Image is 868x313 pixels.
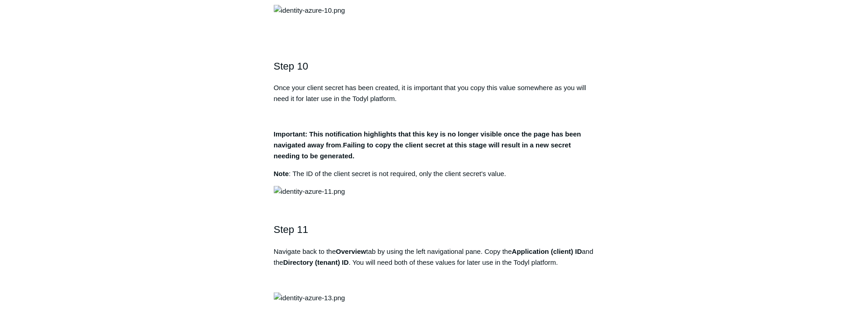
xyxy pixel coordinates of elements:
strong: Overview [336,247,366,255]
strong: Directory (tenant) ID [283,258,349,266]
p: Once your client secret has been created, it is important that you copy this value somewhere as y... [274,82,595,104]
h2: Step 11 [274,222,595,237]
p: Navigate back to the tab by using the left navigational pane. Copy the and the . You will need bo... [274,246,595,268]
img: identity-azure-10.png [274,5,345,16]
img: identity-azure-13.png [274,293,345,303]
h2: Step 10 [274,58,595,74]
p: : The ID of the client secret is not required, only the client secret's value. [274,168,595,179]
img: identity-azure-11.png [274,186,345,197]
strong: Note [274,170,289,177]
p: . [274,129,595,162]
strong: Failing to copy the client secret at this stage will result in a new secret needing to be generated. [274,141,571,160]
strong: Application (client) ID [512,247,582,255]
strong: Important: This notification highlights that this key is no longer visible once the page has been... [274,130,581,149]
